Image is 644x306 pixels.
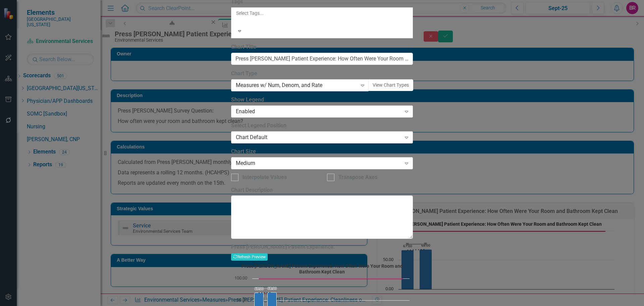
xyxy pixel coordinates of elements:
div: Chart Default [236,134,401,141]
button: Refresh Preview [231,253,268,261]
label: Chart Size [231,148,413,156]
h3: Press [PERSON_NAME] Patient Experience: [231,244,413,250]
text: 100.00 [234,275,247,281]
div: Measures w/ Num, Denom, and Rate [236,82,357,89]
text: 68.00 [268,286,277,291]
label: Chart Type [231,70,413,78]
label: Chart Title [231,43,413,51]
div: Interpolate Values [243,174,287,181]
div: Enabled [236,108,401,116]
div: Medium [236,159,401,167]
input: Optional Chart Title [231,53,413,65]
text: 50.00 [237,297,247,303]
label: Chart Description [231,186,413,194]
div: Transpose Axes [338,174,377,181]
text: 67.00 [255,286,264,291]
label: Select Legend Position [231,122,413,130]
text: Press [PERSON_NAME] Patient Experience: How Often Were Your Room and Bathroom Kept Clean [241,263,403,274]
button: View Chart Types [368,79,413,91]
label: Show Legend [231,96,413,104]
div: Select Tags... [236,10,408,16]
